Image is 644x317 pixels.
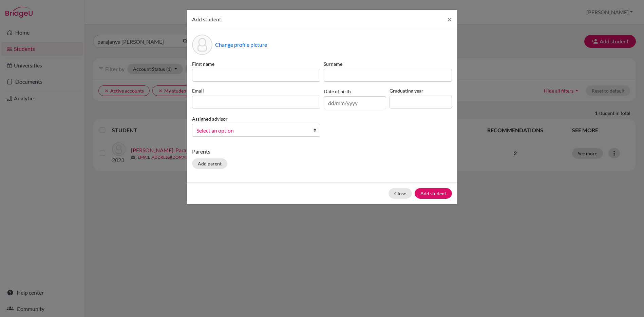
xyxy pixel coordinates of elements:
label: Email [192,87,320,94]
button: Add parent [192,158,227,169]
label: First name [192,60,320,67]
label: Surname [324,60,452,67]
button: Add student [415,188,452,199]
button: Close [442,10,457,29]
span: × [447,14,452,24]
label: Assigned advisor [192,115,228,122]
p: Parents [192,147,452,156]
label: Graduating year [390,87,452,94]
div: Profile picture [192,35,212,55]
label: Date of birth [324,88,351,95]
button: Close [389,188,412,199]
span: Add student [192,16,221,22]
input: dd/mm/yyyy [324,96,386,109]
span: Select an option [196,126,307,135]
